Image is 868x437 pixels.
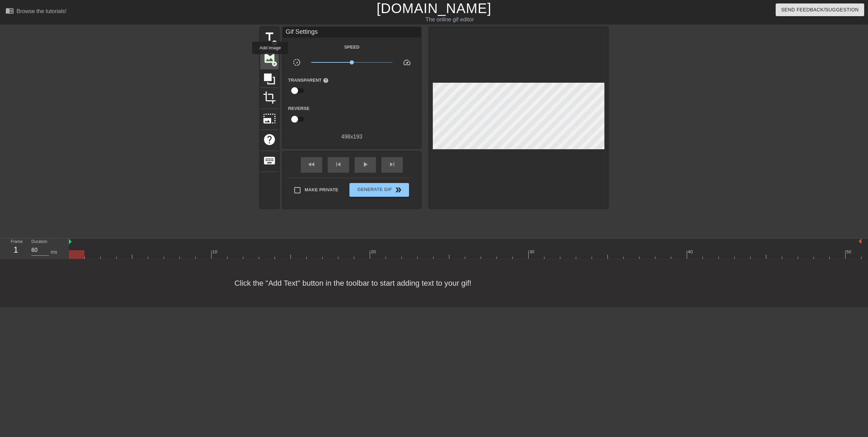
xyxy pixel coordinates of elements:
span: play_arrow [361,160,369,169]
label: Duration [31,240,47,244]
div: 40 [688,248,694,255]
div: Frame [6,238,26,258]
span: skip_next [388,160,396,169]
span: skip_previous [334,160,343,169]
span: Make Private [305,186,338,193]
div: 50 [846,248,852,255]
span: add_circle [272,61,277,67]
a: [DOMAIN_NAME] [377,1,491,16]
span: help [323,78,329,83]
img: bound-end.png [859,238,861,244]
div: Gif Settings [283,27,421,38]
div: 10 [212,248,218,255]
div: The online gif editor [293,16,607,24]
div: 1 [11,244,21,256]
span: photo_size_select_large [263,112,276,125]
span: crop [263,91,276,104]
span: help [263,133,276,146]
span: add_circle [272,40,277,46]
span: Generate Gif [352,186,406,194]
span: fast_rewind [307,160,316,169]
div: 20 [371,248,377,255]
span: slow_motion_video [293,58,301,67]
label: Speed [344,44,359,51]
div: Browse the tutorials! [17,8,67,14]
label: Transparent [288,77,329,84]
span: image [263,51,276,64]
span: speed [403,58,411,67]
a: Browse the tutorials! [6,7,67,17]
span: menu_book [6,7,14,15]
label: Reverse [288,105,309,112]
span: Send Feedback/Suggestion [781,6,859,14]
div: 30 [529,248,535,255]
button: Generate Gif [349,183,409,197]
div: ms [51,248,57,256]
div: 498 x 193 [283,133,421,141]
span: keyboard [263,154,276,167]
span: double_arrow [394,186,402,194]
span: title [263,30,276,43]
button: Send Feedback/Suggestion [776,3,864,16]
